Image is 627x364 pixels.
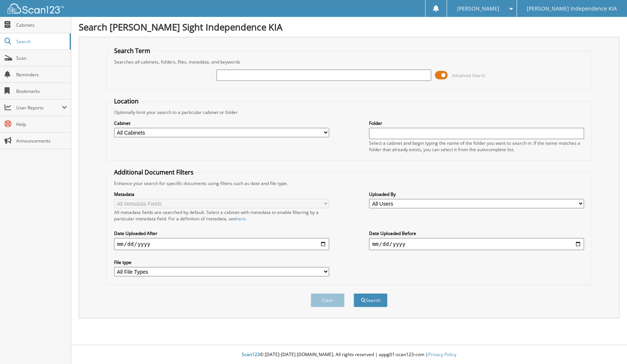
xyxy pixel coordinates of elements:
[110,59,588,65] div: Searches all cabinets, folders, files, metadata, and keywords
[110,168,197,176] legend: Additional Document Filters
[457,6,499,11] span: [PERSON_NAME]
[16,38,66,45] span: Search
[242,351,260,358] span: Scan123
[16,55,67,61] span: Scan
[527,6,617,11] span: [PERSON_NAME] Independence KIA
[114,230,329,237] label: Date Uploaded After
[16,71,67,78] span: Reminders
[16,22,67,28] span: Cabinets
[114,238,329,250] input: start
[114,209,329,222] div: All metadata fields are searched by default. Select a cabinet with metadata to enable filtering b...
[110,180,588,187] div: Enhance your search for specific documents using filters such as date and file type.
[16,138,67,144] span: Announcements
[369,140,584,153] div: Select a cabinet and begin typing the name of the folder you want to search in. If the name match...
[16,88,67,94] span: Bookmarks
[369,230,584,237] label: Date Uploaded Before
[110,109,588,115] div: Optionally limit your search to a particular cabinet or folder
[71,346,627,364] div: © [DATE]-[DATE] [DOMAIN_NAME]. All rights reserved | appg01-scan123-com |
[369,120,584,126] label: Folder
[369,238,584,250] input: end
[114,259,329,265] label: File type
[8,3,64,14] img: scan123-logo-white.svg
[16,105,62,111] span: User Reports
[114,120,329,126] label: Cabinet
[452,73,485,78] span: Advanced Search
[110,97,142,105] legend: Location
[114,191,329,197] label: Metadata
[311,293,345,307] button: Clear
[236,215,246,222] a: here
[369,191,584,197] label: Uploaded By
[354,293,387,307] button: Search
[110,47,154,55] legend: Search Term
[79,21,619,33] h1: Search [PERSON_NAME] Sight Independence KIA
[16,121,67,127] span: Help
[428,351,456,358] a: Privacy Policy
